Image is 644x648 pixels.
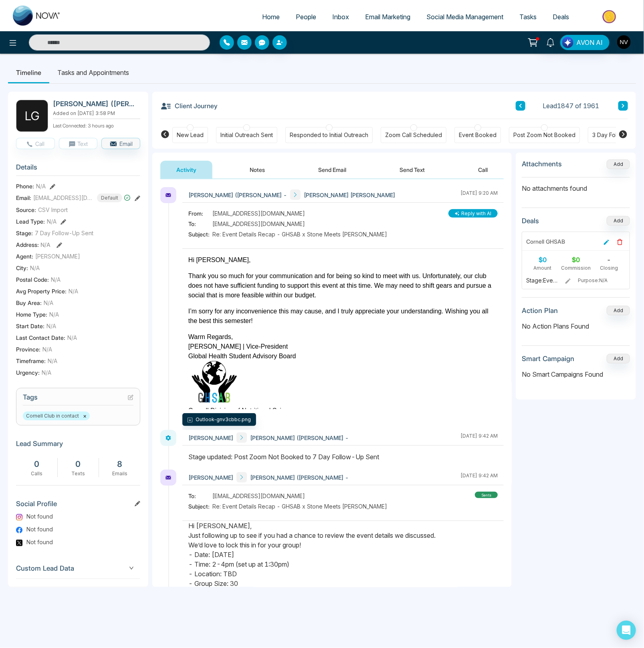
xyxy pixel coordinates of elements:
span: Buy Area : [16,299,42,307]
span: To: [188,220,212,228]
h3: Social Profile [16,500,140,512]
span: Province : [16,345,40,353]
p: No Smart Campaigns Found [522,369,630,379]
div: 8 [103,458,136,470]
span: Not found [26,538,53,546]
div: Zoom Call Scheduled [385,131,442,139]
p: No attachments found [522,178,630,193]
span: Subject: [188,502,212,511]
p: Last Connected: 3 hours ago [53,121,140,129]
button: Add [607,159,630,169]
span: N/A [42,368,51,377]
span: N/A [30,264,40,272]
div: sents [475,492,498,498]
span: [PERSON_NAME] [PERSON_NAME] [304,191,395,199]
span: N/A [48,357,57,365]
span: Home Type : [16,310,47,319]
span: Agent: [16,252,33,260]
div: Commission [559,264,593,272]
div: [DATE] 9:42 AM [460,432,498,443]
img: Facebook Logo [16,527,22,533]
span: [EMAIL_ADDRESS][DOMAIN_NAME] [33,194,93,202]
span: N/A [47,217,57,226]
span: Not found [26,512,53,521]
h3: Attachments [522,160,562,168]
p: Added on [DATE] 3:58 PM [53,110,140,117]
span: Lead Type: [16,217,45,226]
div: Closing [592,264,626,272]
span: [EMAIL_ADDRESS][DOMAIN_NAME] [212,492,305,500]
span: Tasks [519,13,537,21]
span: [PERSON_NAME] [188,434,233,442]
span: Re: Event Details Recap - GHSAB x Stone Meets [PERSON_NAME] [212,230,387,238]
span: People [296,13,316,21]
span: Social Media Management [426,13,503,21]
span: [EMAIL_ADDRESS][DOMAIN_NAME] [212,220,305,228]
span: Urgency : [16,368,40,377]
button: Notes [234,161,281,179]
span: Email: [16,194,31,202]
span: N/A [42,345,52,353]
img: Instagram Logo [16,514,22,521]
button: Email [101,138,140,149]
div: - [592,255,626,264]
span: City : [16,264,28,272]
a: Home [254,9,288,24]
div: 0 [62,458,95,470]
span: Last Contact Date : [16,333,65,342]
span: N/A [46,322,56,330]
span: N/A [67,333,77,342]
span: [PERSON_NAME] [188,473,233,482]
button: Text [59,138,98,149]
button: AVON AI [560,35,610,50]
div: $0 [526,255,559,264]
h3: Client Journey [160,100,218,112]
button: Add [607,306,630,315]
button: × [83,412,87,420]
span: Stage: Event TBD [526,277,559,285]
span: N/A [69,287,78,295]
p: No Action Plans Found [522,321,630,331]
span: Email Marketing [365,13,410,21]
a: Social Media Management [418,9,511,24]
span: CSV Import [38,206,68,214]
span: [EMAIL_ADDRESS][DOMAIN_NAME] [212,209,305,218]
span: Purpose: N/A [578,277,625,284]
div: Texts [62,470,95,477]
span: Address: [16,240,50,249]
h3: Smart Campaign [522,355,574,363]
span: From: [188,209,212,218]
div: Initial Outreach Sent [220,131,273,139]
h3: Details [16,163,140,176]
span: 7 Day Follow-Up Sent [35,229,93,237]
li: Tasks and Appointments [49,62,137,83]
span: N/A [40,241,50,248]
div: [DATE] 9:20 AM [460,190,498,200]
span: N/A [44,299,53,307]
span: Not found [26,525,53,533]
span: Deals [553,13,569,21]
span: N/A [49,310,59,319]
img: Twitter Logo [16,540,22,546]
div: New Lead [177,131,204,139]
span: down [129,566,134,571]
span: Timeframe : [16,357,46,365]
a: Outlook-gnv3cbbc.png [182,413,504,426]
img: Lead Flow [562,37,573,48]
h3: Lead Summary [16,440,140,452]
span: [PERSON_NAME] ([PERSON_NAME] - [250,473,349,482]
span: Stage: [16,229,33,237]
span: Source: [16,206,36,214]
span: Re: Event Details Recap - GHSAB x Stone Meets [PERSON_NAME] [212,502,387,511]
button: Reply with AI [448,209,498,218]
img: Nova CRM Logo [13,6,61,26]
span: Phone: [16,182,34,190]
h3: Deals [522,217,539,225]
img: Market-place.gif [581,8,639,26]
a: Deals [545,9,577,24]
a: Tasks [511,9,545,24]
div: Cornell GHSAB [526,237,565,246]
img: User Avatar [617,35,631,49]
div: [DATE] 9:42 AM [460,472,498,482]
div: Event Booked [459,131,497,139]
